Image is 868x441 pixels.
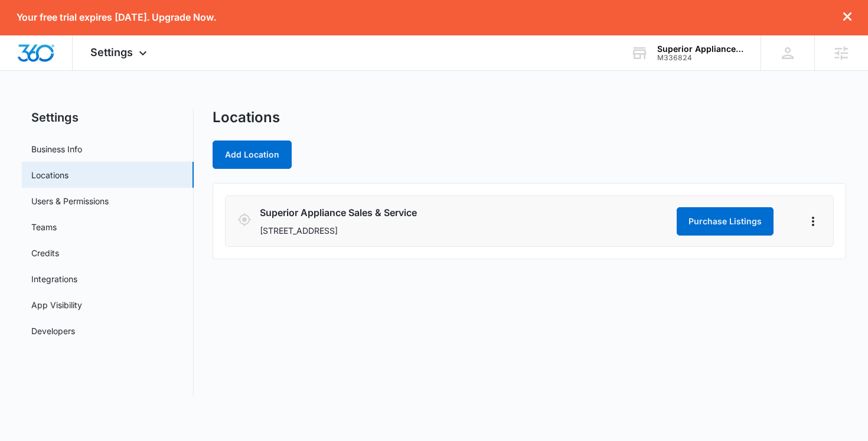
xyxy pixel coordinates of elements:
[260,205,672,220] h3: Superior Appliance Sales & Service
[31,273,77,285] a: Integrations
[677,207,774,236] button: Purchase Listings
[31,299,82,311] a: App Visibility
[657,44,743,54] div: account name
[31,247,59,259] a: Credits
[90,46,133,58] span: Settings
[31,195,109,207] a: Users & Permissions
[213,141,292,169] button: Add Location
[31,169,68,181] a: Locations
[213,109,280,126] h1: Locations
[804,212,821,231] button: Actions
[657,54,743,62] div: account id
[31,221,57,233] a: Teams
[22,109,194,126] h2: Settings
[213,149,292,159] a: Add Location
[31,325,75,337] a: Developers
[260,224,672,237] p: [STREET_ADDRESS]
[73,35,168,70] div: Settings
[17,12,216,23] p: Your free trial expires [DATE]. Upgrade Now.
[31,143,82,155] a: Business Info
[843,12,851,23] button: dismiss this dialog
